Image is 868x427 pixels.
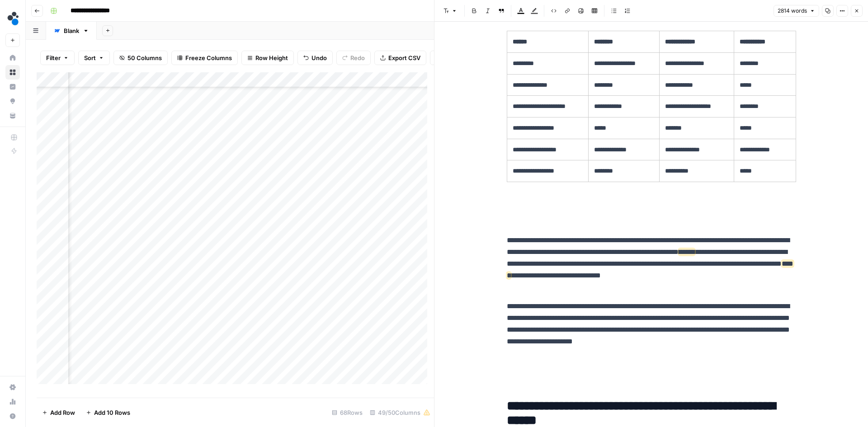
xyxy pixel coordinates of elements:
span: Redo [350,53,365,62]
button: Add Row [37,405,80,420]
div: 68 Rows [328,405,366,420]
a: Browse [5,65,20,80]
span: Row Height [255,53,288,62]
span: Add 10 Rows [94,408,130,417]
button: Workspace: spot.ai [5,7,20,30]
button: Undo [297,51,333,65]
a: Insights [5,80,20,94]
a: Opportunities [5,94,20,108]
button: Help + Support [5,409,20,423]
span: Sort [84,53,96,62]
a: Blank [46,22,97,40]
a: Settings [5,380,20,394]
div: 49/50 Columns [366,405,434,420]
span: Freeze Columns [185,53,232,62]
button: Freeze Columns [171,51,238,65]
button: Redo [336,51,371,65]
span: 2814 words [778,7,807,15]
button: Row Height [241,51,294,65]
button: Filter [40,51,75,65]
a: Usage [5,394,20,409]
span: Add Row [50,408,75,417]
button: 2814 words [774,5,819,17]
a: Your Data [5,108,20,123]
span: Undo [311,53,327,62]
button: Sort [78,51,110,65]
a: Home [5,51,20,65]
span: 50 Columns [127,53,162,62]
button: Add 10 Rows [80,405,136,420]
span: Filter [46,53,61,62]
button: 50 Columns [113,51,168,65]
img: spot.ai Logo [5,10,22,27]
div: Blank [64,26,79,35]
button: Export CSV [374,51,426,65]
span: Export CSV [388,53,420,62]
